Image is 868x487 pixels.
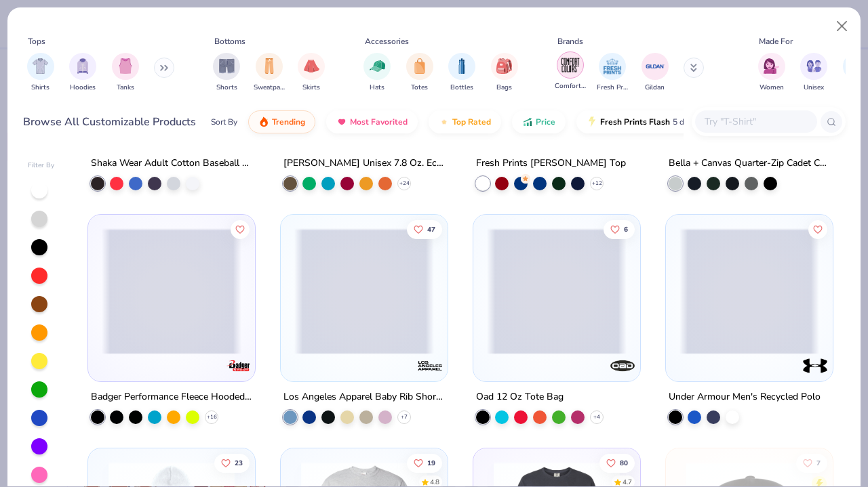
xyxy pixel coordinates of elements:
[597,53,628,93] div: filter for Fresh Prints
[758,53,785,93] button: filter button
[800,53,827,93] button: filter button
[231,219,250,238] button: Like
[216,83,237,93] span: Shorts
[764,58,779,74] img: Women Image
[673,114,723,130] span: 5 day delivery
[401,412,408,421] span: + 7
[91,388,252,405] div: Badger Performance Fleece Hooded Sweatshirt
[118,58,133,74] img: Tanks Image
[224,352,251,379] img: Badger logo
[117,83,134,93] span: Tanks
[207,412,217,421] span: + 16
[591,179,601,188] span: + 12
[219,58,235,74] img: Shorts Image
[28,161,55,171] div: Filter By
[623,477,632,487] div: 4.7
[70,83,96,93] span: Hoodies
[620,459,628,466] span: 80
[669,388,821,405] div: Under Armour Men's Recycled Polo
[450,83,473,93] span: Bottles
[112,53,139,93] div: filter for Tanks
[28,35,45,47] div: Tops
[298,53,325,93] div: filter for Skirts
[597,83,628,93] span: Fresh Prints
[254,53,285,93] div: filter for Sweatpants
[642,53,669,93] div: filter for Gildan
[31,83,50,93] span: Shirts
[491,53,518,93] button: filter button
[759,35,793,47] div: Made For
[416,352,443,379] img: Los Angeles Apparel logo
[560,55,580,75] img: Comfort Colors Image
[597,53,628,93] button: filter button
[363,53,391,93] button: filter button
[555,81,586,91] span: Comfort Colors
[604,219,635,238] button: Like
[491,53,518,93] div: filter for Bags
[258,117,269,127] img: trending.gif
[576,110,733,133] button: Fresh Prints Flash5 day delivery
[211,116,237,128] div: Sort By
[609,352,636,379] img: OAD logo
[363,53,391,93] div: filter for Hats
[536,117,555,127] span: Price
[555,51,586,91] div: filter for Comfort Colors
[406,53,433,93] button: filter button
[496,58,511,74] img: Bags Image
[816,459,821,466] span: 7
[642,53,669,93] button: filter button
[645,83,665,93] span: Gildan
[336,117,347,127] img: most_fav.gif
[407,453,442,472] button: Like
[448,53,475,93] div: filter for Bottles
[283,155,445,172] div: [PERSON_NAME] Unisex 7.8 Oz. Ecosmart 50/50 Crewneck Sweatshirt
[213,53,240,93] button: filter button
[215,453,250,472] button: Like
[600,117,670,127] span: Fresh Prints Flash
[593,412,600,421] span: + 4
[75,58,90,74] img: Hoodies Image
[476,388,564,405] div: Oad 12 Oz Tote Bag
[669,155,830,172] div: Bella + Canvas Quarter-Zip Cadet Collar Sweatshirt
[512,110,566,133] button: Price
[283,388,445,405] div: Los Angeles Apparel Baby Rib Short Sleeve Raglan
[254,83,285,93] span: Sweatpants
[439,117,450,127] img: TopRated.gif
[599,453,635,472] button: Like
[350,117,408,127] span: Most Favorited
[27,53,54,93] button: filter button
[759,83,784,93] span: Women
[555,53,586,93] button: filter button
[412,58,427,74] img: Totes Image
[213,53,240,93] div: filter for Shorts
[429,110,501,133] button: Top Rated
[800,53,827,93] div: filter for Unisex
[304,58,319,74] img: Skirts Image
[235,459,243,466] span: 23
[214,35,245,47] div: Bottoms
[27,53,54,93] div: filter for Shirts
[476,155,626,172] div: Fresh Prints [PERSON_NAME] Top
[69,53,96,93] button: filter button
[801,352,828,379] img: Under Armour logo
[91,155,252,172] div: Shaka Wear Adult Cotton Baseball [GEOGRAPHIC_DATA]
[302,83,320,93] span: Skirts
[407,219,442,238] button: Like
[602,56,623,77] img: Fresh Prints Image
[806,58,822,74] img: Unisex Image
[365,35,409,47] div: Accessories
[758,53,785,93] div: filter for Women
[248,110,315,133] button: Trending
[23,114,196,130] div: Browse All Customizable Products
[587,117,597,127] img: flash.gif
[454,58,469,74] img: Bottles Image
[427,459,435,466] span: 19
[829,14,855,39] button: Close
[496,83,512,93] span: Bags
[452,117,491,127] span: Top Rated
[298,53,325,93] button: filter button
[703,114,808,129] input: Try "T-Shirt"
[411,83,428,93] span: Totes
[370,58,385,74] img: Hats Image
[430,477,439,487] div: 4.8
